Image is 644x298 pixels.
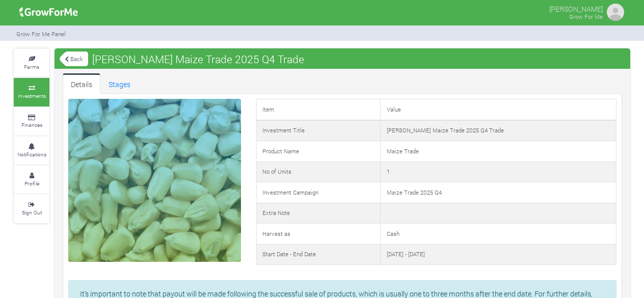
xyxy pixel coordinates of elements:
a: Sign Out [14,195,49,223]
td: Extra Note [256,203,381,224]
td: Maize Trade 2025 Q4 [381,182,616,203]
img: growforme image [605,2,626,22]
small: Finances [21,121,42,128]
a: Stages [100,73,139,94]
td: No of Units [256,161,381,182]
td: Investment Campaign [256,182,381,203]
td: Cash [381,224,616,245]
td: Investment Title [256,120,381,141]
td: Item [256,99,381,120]
td: Start Date - End Date [256,244,381,265]
a: Details [63,73,100,94]
small: Profile [24,180,39,187]
td: Value [381,99,616,120]
small: Farms [24,63,39,70]
p: [PERSON_NAME] [549,2,603,14]
a: Notifications [14,137,49,165]
small: Grow For Me [569,13,603,20]
td: Harvest as [256,224,381,245]
img: growforme image [16,2,82,22]
small: Grow For Me Panel [16,30,66,38]
td: [DATE] - [DATE] [381,244,616,265]
td: Product Name [256,141,381,162]
td: Maize Trade [381,141,616,162]
small: Notifications [17,151,46,158]
small: Sign Out [22,209,42,216]
a: Finances [14,107,49,136]
a: Investments [14,78,49,106]
a: Farms [14,49,49,77]
td: [PERSON_NAME] Maize Trade 2025 Q4 Trade [381,120,616,141]
small: Investments [18,92,46,99]
a: Profile [14,166,49,194]
a: Back [60,50,88,67]
td: 1 [381,161,616,182]
span: [PERSON_NAME] Maize Trade 2025 Q4 Trade [90,49,307,69]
